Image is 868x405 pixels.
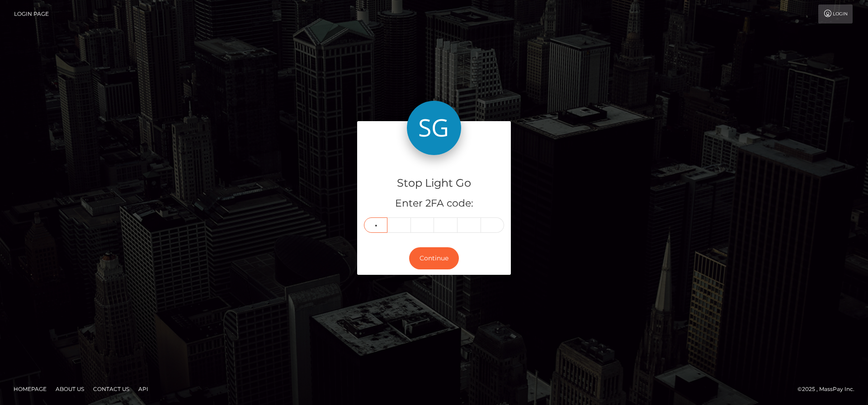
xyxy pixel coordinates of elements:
[364,175,504,191] h4: Stop Light Go
[52,382,88,396] a: About Us
[407,101,461,155] img: Stop Light Go
[409,247,459,269] button: Continue
[818,5,853,24] a: Login
[10,382,50,396] a: Homepage
[14,5,49,24] a: Login Page
[797,384,861,394] div: © 2025 , MassPay Inc.
[364,197,504,211] h5: Enter 2FA code:
[90,382,133,396] a: Contact Us
[135,382,152,396] a: API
